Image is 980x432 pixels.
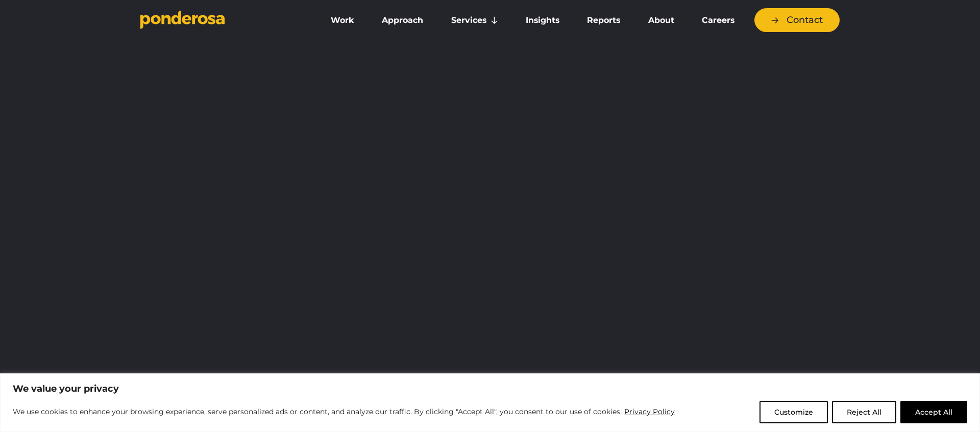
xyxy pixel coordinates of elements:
[514,10,571,31] a: Insights
[13,383,967,395] p: We value your privacy
[636,10,685,31] a: About
[319,10,366,31] a: Work
[624,405,675,418] a: Privacy Policy
[575,10,632,31] a: Reports
[439,10,510,31] a: Services
[759,401,828,423] button: Customize
[370,10,435,31] a: Approach
[13,405,675,418] p: We use cookies to enhance your browsing experience, serve personalized ads or content, and analyz...
[690,10,746,31] a: Careers
[140,10,304,31] a: Go to homepage
[754,8,840,32] a: Contact
[900,401,967,423] button: Accept All
[832,401,896,423] button: Reject All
